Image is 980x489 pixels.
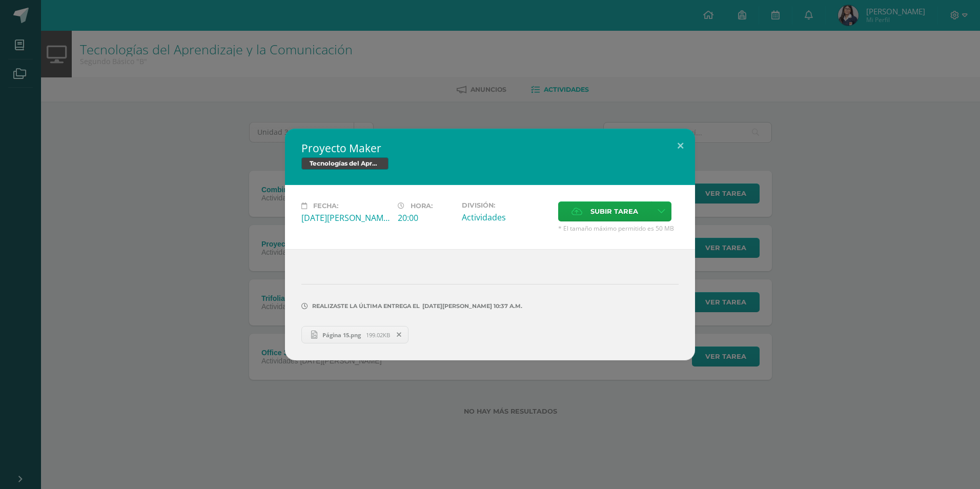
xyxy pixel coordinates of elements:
div: [DATE][PERSON_NAME] [301,212,390,223]
a: Página 15.png 199.02KB [301,326,409,343]
label: División: [462,201,550,209]
span: Tecnologías del Aprendizaje y la Comunicación [301,157,389,170]
span: Página 15.png [317,331,366,339]
button: Close (Esc) [666,129,695,164]
h2: Proyecto Maker [301,141,679,155]
span: Subir tarea [590,202,638,221]
span: 199.02KB [366,331,390,339]
span: Remover entrega [391,329,408,340]
span: Realizaste la última entrega el [312,302,420,310]
span: Hora: [411,202,433,210]
span: * El tamaño máximo permitido es 50 MB [558,224,679,233]
span: Fecha: [313,202,338,210]
div: 20:00 [398,212,454,223]
div: Actividades [462,212,550,223]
